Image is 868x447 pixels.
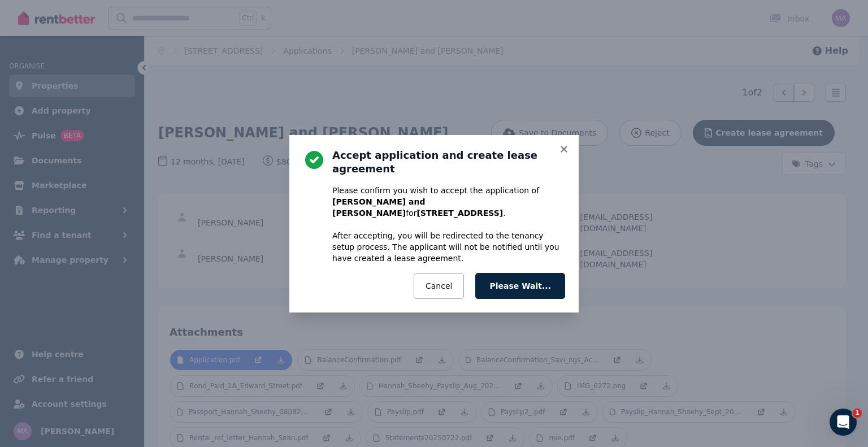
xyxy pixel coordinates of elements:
b: [PERSON_NAME] and [PERSON_NAME] [332,197,425,218]
iframe: Intercom live chat [830,409,857,436]
p: Please confirm you wish to accept the application of for . After accepting, you will be redirecte... [332,185,565,264]
button: Cancel [414,273,464,299]
span: 1 [853,409,862,418]
b: [STREET_ADDRESS] [416,209,503,218]
button: Please Wait... [475,273,565,299]
h3: Accept application and create lease agreement [332,149,565,176]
